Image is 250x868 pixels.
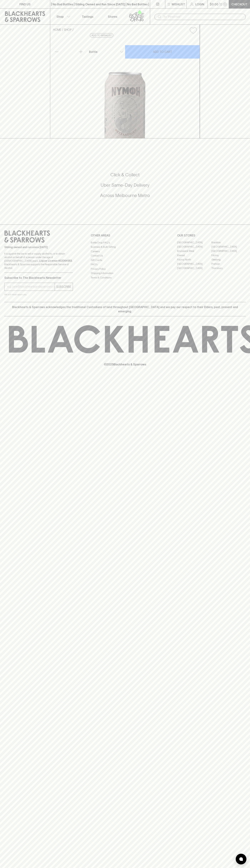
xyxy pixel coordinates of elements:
[4,276,73,280] p: Subscribe to The Blackhearts Newsletter
[7,284,55,290] input: e.g. jane@blackheartsandsparrows.com.au
[211,240,246,245] a: Braddon
[163,14,243,20] input: Try "Pinot noir"
[90,33,113,38] button: Add to wishlist
[39,259,72,262] strong: Liquor License #32064953
[177,253,211,258] a: Elwood
[177,240,211,245] a: [GEOGRAPHIC_DATA]
[89,50,98,54] p: Bottle
[91,249,159,253] a: Careers
[91,275,159,280] a: Terms & Conditions
[4,293,73,296] p: We will never spam you
[4,252,73,270] p: It is against the law to sell or supply alcohol to, or to obtain alcohol on behalf of a person un...
[75,9,100,24] a: Tastings
[19,2,31,6] p: FIND US
[211,262,246,266] a: Prahran
[211,245,246,249] a: [GEOGRAPHIC_DATA]
[231,2,247,6] p: Checkout
[4,182,246,188] h5: Uber Same-Day Delivery
[91,258,159,262] a: Gift Cards
[88,48,125,55] div: Bottle
[239,857,243,861] img: bubble-icon
[82,14,93,19] p: Tastings
[91,245,159,249] a: Business & Bulk Gifting
[91,267,159,271] a: Privacy Policy
[56,285,71,289] p: SUBSCRIBE
[177,249,211,253] a: Brunswick West
[108,14,117,19] p: Stores
[177,266,211,270] a: [GEOGRAPHIC_DATA]
[55,283,73,291] button: SUBSCRIBE
[50,37,200,138] img: 35407.png
[224,3,226,5] p: 0
[177,245,211,249] a: [GEOGRAPHIC_DATA]
[177,262,211,266] a: [GEOGRAPHIC_DATA]
[177,233,246,238] p: OUR STORES
[91,254,159,258] a: Contact Us
[4,245,73,249] p: Sibling owned and run since [DATE]
[211,253,246,258] a: Fitzroy
[153,50,172,54] p: ADD TO CART
[210,2,218,6] p: $0.00
[177,258,211,262] a: Fitzroy North
[91,240,159,245] a: Bottle Drop FAQ's
[4,193,246,198] h5: Across Melbourne Metro
[91,271,159,275] a: Shipping Information
[211,258,246,262] a: Geelong
[91,262,159,267] a: FAQ's
[188,26,198,35] button: Add to wishlist
[91,233,159,238] p: OTHER AREAS
[4,172,246,178] h5: Click & Collect
[53,28,61,31] a: HOME
[50,9,75,24] button: Shop
[4,158,246,217] div: Call to action block
[64,28,72,31] a: SHOP
[125,45,200,59] button: ADD TO CART
[7,305,243,313] p: Blackhearts & Sparrows acknowledges the traditional Custodians of land throughout [GEOGRAPHIC_DAT...
[211,249,246,253] a: [GEOGRAPHIC_DATA]
[211,266,246,270] a: Thornbury
[100,9,125,24] a: Stores
[195,2,204,6] p: Login
[172,2,185,6] p: Wishlist
[56,14,64,19] p: Shop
